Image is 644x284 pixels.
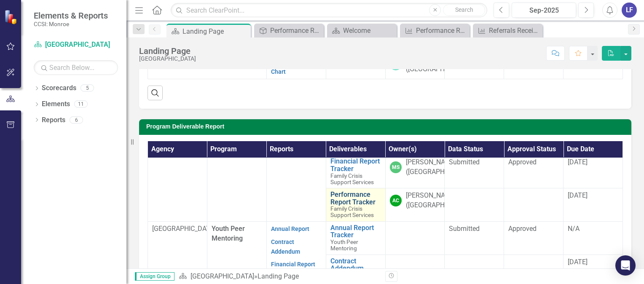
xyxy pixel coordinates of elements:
[406,191,474,210] div: [PERSON_NAME] ([GEOGRAPHIC_DATA])
[330,224,381,239] a: Annual Report Tracker
[326,221,385,255] td: Double-Click to Edit Right Click for Context Menu
[504,188,563,222] td: Double-Click to Edit
[271,225,309,232] a: Annual Report
[135,272,174,281] span: Assign Group
[330,238,358,252] span: Youth Peer Mentoring
[139,56,196,62] div: [GEOGRAPHIC_DATA]
[343,25,394,36] div: Welcome
[212,225,245,242] span: Youth Peer Mentoring
[42,115,65,125] a: Reports
[139,46,196,56] div: Landing Page
[34,21,108,27] small: CCSI: Monroe
[615,255,636,276] div: Open Intercom Messenger
[330,158,381,172] a: Financial Report Tracker
[622,3,637,18] button: LF
[271,238,300,255] a: Contract Addendum
[416,25,467,36] div: Performance Report
[179,272,379,281] div: »
[515,5,573,16] div: Sep-2025
[258,272,299,280] div: Landing Page
[568,224,618,234] div: N/A
[329,25,394,36] a: Welcome
[330,191,381,206] a: Performance Report Tracker
[508,225,537,233] span: Approved
[80,85,94,92] div: 5
[445,188,504,222] td: Double-Click to Edit
[330,257,381,272] a: Contract Addendum
[191,272,254,280] a: [GEOGRAPHIC_DATA]
[146,123,627,130] h3: Program Deliverable Report
[270,25,322,36] div: Performance Report Tracker
[512,3,576,18] button: Sep-2025
[42,83,76,93] a: Scorecards
[443,4,485,16] button: Search
[445,155,504,188] td: Double-Click to Edit
[330,172,374,185] span: Family Crisis Support Services
[4,10,19,24] img: ClearPoint Strategy
[504,155,563,188] td: Double-Click to Edit
[390,161,402,173] div: MS
[568,258,588,266] span: [DATE]
[34,60,118,75] input: Search Below...
[402,25,467,36] a: Performance Report
[406,158,474,177] div: [PERSON_NAME] ([GEOGRAPHIC_DATA])
[182,26,249,37] div: Landing Page
[330,55,381,70] a: Organizational Chart
[34,40,118,50] a: [GEOGRAPHIC_DATA]
[74,101,88,108] div: 11
[330,205,374,218] span: Family Crisis Support Services
[70,116,83,123] div: 6
[489,25,540,36] div: Referrals Received
[475,25,540,36] a: Referrals Received
[568,158,588,166] span: [DATE]
[326,188,385,222] td: Double-Click to Edit Right Click for Context Menu
[508,158,537,166] span: Approved
[455,6,473,13] span: Search
[152,224,203,234] p: [GEOGRAPHIC_DATA]
[504,221,563,255] td: Double-Click to Edit
[449,158,480,166] span: Submitted
[271,59,311,75] a: Organizational Chart
[390,195,402,206] div: AC
[34,11,108,21] span: Elements & Reports
[256,25,322,36] a: Performance Report Tracker
[171,3,487,18] input: Search ClearPoint...
[445,221,504,255] td: Double-Click to Edit
[449,225,480,233] span: Submitted
[568,191,588,199] span: [DATE]
[271,261,315,268] a: Financial Report
[42,99,70,109] a: Elements
[326,155,385,188] td: Double-Click to Edit Right Click for Context Menu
